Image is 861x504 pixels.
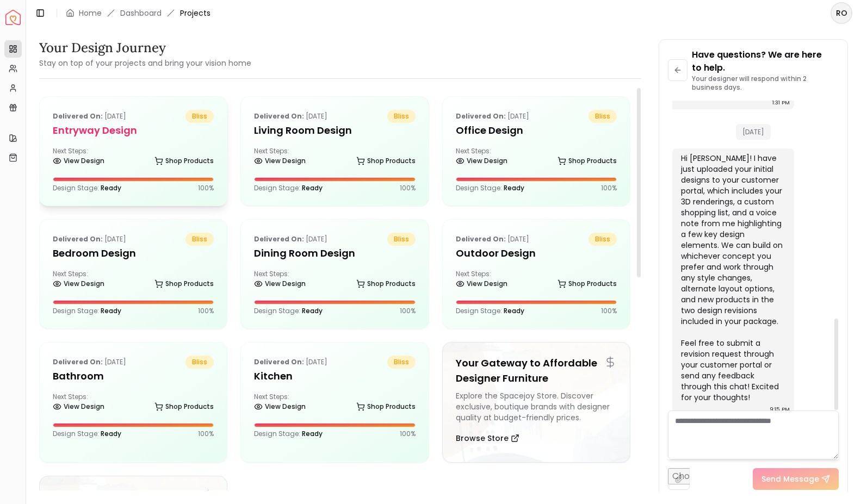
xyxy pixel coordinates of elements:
[53,276,104,291] a: View Design
[831,2,852,24] button: RO
[39,58,251,69] small: Stay on top of your projects and bring your vision home
[185,356,214,369] span: bliss
[254,357,304,366] b: Delivered on:
[692,48,839,74] p: Have questions? We are here to help.
[387,110,416,123] span: bliss
[120,8,162,18] a: Dashboard
[736,124,771,140] span: [DATE]
[456,234,506,244] b: Delivered on:
[198,184,214,192] p: 100 %
[101,183,121,192] span: Ready
[254,234,304,244] b: Delivered on:
[456,233,529,246] p: [DATE]
[456,307,524,315] p: Design Stage:
[400,184,416,192] p: 100 %
[53,184,121,192] p: Design Stage:
[356,399,416,414] a: Shop Products
[356,153,416,169] a: Shop Products
[456,246,617,261] h5: Outdoor design
[356,276,416,291] a: Shop Products
[254,153,306,169] a: View Design
[53,399,104,414] a: View Design
[53,233,126,246] p: [DATE]
[53,110,126,123] p: [DATE]
[400,430,416,438] p: 100 %
[770,404,790,415] div: 9:15 PM
[254,184,323,192] p: Design Stage:
[589,233,617,246] span: bliss
[254,270,415,291] div: Next Steps:
[681,153,783,403] div: Hi [PERSON_NAME]! I have just uploaded your initial designs to your customer portal, which includ...
[66,8,210,18] nav: breadcrumb
[79,8,102,18] a: Home
[456,184,524,192] p: Design Stage:
[198,430,214,438] p: 100 %
[558,276,617,291] a: Shop Products
[589,110,617,123] span: bliss
[254,430,323,438] p: Design Stage:
[180,8,210,18] span: Projects
[254,246,415,261] h5: Dining Room design
[387,356,416,369] span: bliss
[254,110,327,123] p: [DATE]
[154,153,214,169] a: Shop Products
[53,393,214,414] div: Next Steps:
[53,111,103,121] b: Delivered on:
[504,183,524,192] span: Ready
[558,153,617,169] a: Shop Products
[254,356,327,369] p: [DATE]
[254,276,306,291] a: View Design
[53,430,121,438] p: Design Stage:
[53,270,214,291] div: Next Steps:
[456,276,507,291] a: View Design
[185,110,214,123] span: bliss
[832,3,851,23] span: RO
[53,369,214,384] h5: Bathroom
[53,234,103,244] b: Delivered on:
[254,369,415,384] h5: Kitchen
[302,429,323,438] span: Ready
[101,306,121,315] span: Ready
[53,246,214,261] h5: Bedroom design
[254,399,306,414] a: View Design
[154,276,214,291] a: Shop Products
[53,123,214,138] h5: entryway design
[254,307,323,315] p: Design Stage:
[772,97,790,108] div: 1:31 PM
[601,184,617,192] p: 100 %
[504,306,524,315] span: Ready
[53,356,126,369] p: [DATE]
[400,307,416,315] p: 100 %
[456,111,506,121] b: Delivered on:
[254,233,327,246] p: [DATE]
[302,306,323,315] span: Ready
[692,74,839,92] p: Your designer will respond within 2 business days.
[456,153,507,169] a: View Design
[456,390,617,423] div: Explore the Spacejoy Store. Discover exclusive, boutique brands with designer quality at budget-f...
[39,39,251,57] h3: Your Design Journey
[302,183,323,192] span: Ready
[5,10,21,25] img: Spacejoy Logo
[198,307,214,315] p: 100 %
[456,427,519,449] button: Browse Store
[5,10,21,25] a: Spacejoy
[456,110,529,123] p: [DATE]
[456,270,617,291] div: Next Steps:
[456,123,617,138] h5: Office design
[254,147,415,169] div: Next Steps:
[53,153,104,169] a: View Design
[101,429,121,438] span: Ready
[456,356,617,386] h5: Your Gateway to Affordable Designer Furniture
[53,147,214,169] div: Next Steps:
[254,111,304,121] b: Delivered on:
[254,393,415,414] div: Next Steps:
[185,233,214,246] span: bliss
[456,147,617,169] div: Next Steps:
[254,123,415,138] h5: Living Room design
[53,357,103,366] b: Delivered on:
[601,307,617,315] p: 100 %
[53,307,121,315] p: Design Stage:
[387,233,416,246] span: bliss
[154,399,214,414] a: Shop Products
[442,342,630,463] a: Your Gateway to Affordable Designer FurnitureExplore the Spacejoy Store. Discover exclusive, bout...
